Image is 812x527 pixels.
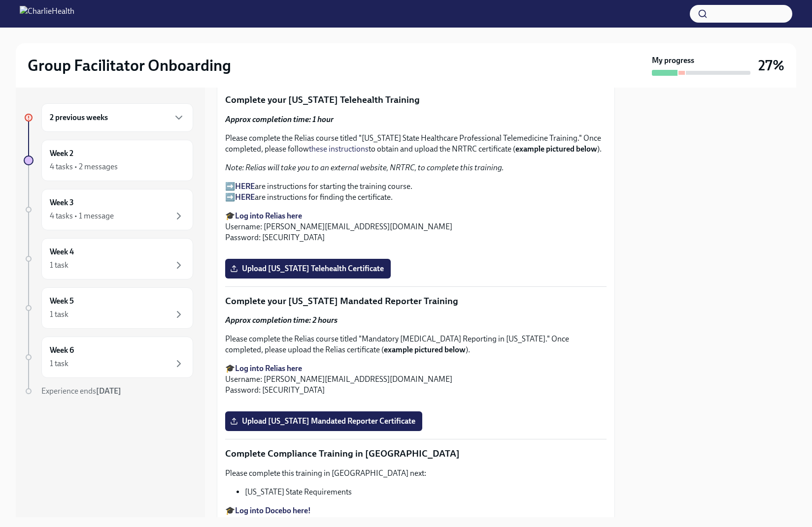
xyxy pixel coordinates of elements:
[225,411,422,431] label: Upload [US_STATE] Mandated Reporter Certificate
[225,181,607,203] p: ➡️ are instructions for starting the training course. ➡️ are instructions for finding the certifi...
[225,133,607,155] p: Please complete the Relias course titled "[US_STATE] State Healthcare Professional Telemedicine T...
[225,363,607,396] p: 🎓 Username: [PERSON_NAME][EMAIL_ADDRESS][DOMAIN_NAME] Password: [SECURITY_DATA]
[225,115,334,124] strong: Approx completion time: 1 hour
[50,197,74,208] h6: Week 3
[41,386,121,396] span: Experience ends
[50,112,108,123] h6: 2 previous weeks
[50,296,74,307] h6: Week 5
[758,57,784,74] h3: 27%
[50,358,68,369] div: 1 task
[225,447,607,460] p: Complete Compliance Training in [GEOGRAPHIC_DATA]
[235,182,255,191] a: HERE
[24,140,193,181] a: Week 24 tasks • 2 messages
[50,345,74,356] h6: Week 6
[235,192,255,202] a: HERE
[235,364,302,373] a: Log into Relias here
[235,506,311,515] a: Log into Docebo here!
[96,386,121,396] strong: [DATE]
[652,55,694,66] strong: My progress
[225,468,607,479] p: Please complete this training in [GEOGRAPHIC_DATA] next:
[384,345,466,354] strong: example pictured below
[225,259,391,279] label: Upload [US_STATE] Telehealth Certificate
[24,238,193,279] a: Week 41 task
[225,93,607,106] p: Complete your [US_STATE] Telehealth Training
[225,334,607,355] p: Please complete the Relias course titled "Mandatory [MEDICAL_DATA] Reporting in [US_STATE]." Once...
[50,260,68,271] div: 1 task
[20,6,74,22] img: CharlieHealth
[50,148,73,159] h6: Week 2
[24,287,193,329] a: Week 51 task
[225,211,607,243] p: 🎓 Username: [PERSON_NAME][EMAIL_ADDRESS][DOMAIN_NAME] Password: [SECURITY_DATA]
[225,163,504,172] em: Note: Relias will take you to an external website, NRTRC, to complete this training.
[225,315,338,325] strong: Approx completion time: 2 hours
[50,161,118,172] div: 4 tasks • 2 messages
[24,189,193,230] a: Week 34 tasks • 1 message
[232,264,384,274] span: Upload [US_STATE] Telehealth Certificate
[50,309,68,320] div: 1 task
[28,56,231,75] h2: Group Facilitator Onboarding
[309,144,369,154] a: these instructions
[515,144,597,154] strong: example pictured below
[24,337,193,378] a: Week 61 task
[41,103,193,132] div: 2 previous weeks
[50,211,114,221] div: 4 tasks • 1 message
[235,211,302,220] a: Log into Relias here
[232,416,415,426] span: Upload [US_STATE] Mandated Reporter Certificate
[225,505,607,516] p: 🎓
[245,487,607,497] li: [US_STATE] State Requirements
[50,247,74,257] h6: Week 4
[225,295,607,308] p: Complete your [US_STATE] Mandated Reporter Training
